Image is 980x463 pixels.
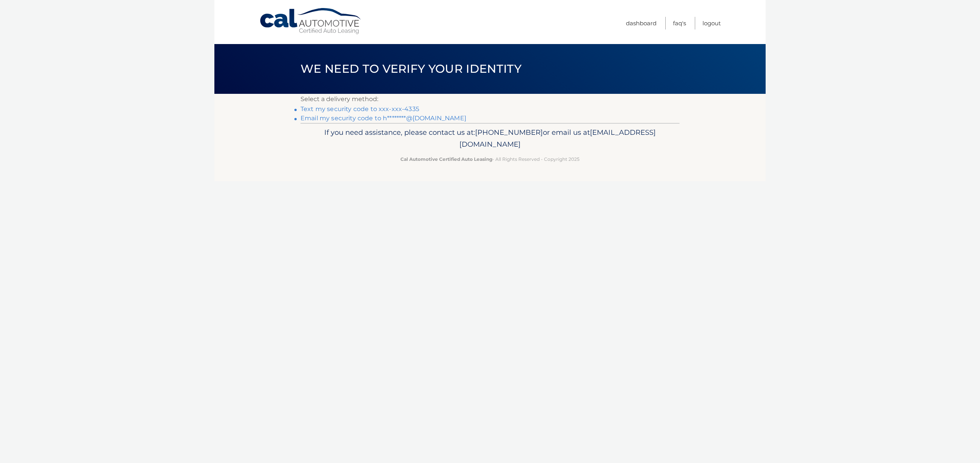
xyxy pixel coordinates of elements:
[475,128,543,137] span: [PHONE_NUMBER]
[305,126,675,151] p: If you need assistance, please contact us at: or email us at
[301,105,419,113] a: Text my security code to xxx-xxx-4335
[702,17,721,29] a: Logout
[259,8,363,35] a: Cal Automotive
[301,115,466,122] a: Email my security code to h********@[DOMAIN_NAME]
[400,156,492,162] strong: Cal Automotive Certified Auto Leasing
[305,155,675,163] p: - All Rights Reserved - Copyright 2025
[301,94,679,105] p: Select a delivery method:
[626,17,657,29] a: Dashboard
[301,62,521,76] span: We need to verify your identity
[673,17,686,29] a: FAQ's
